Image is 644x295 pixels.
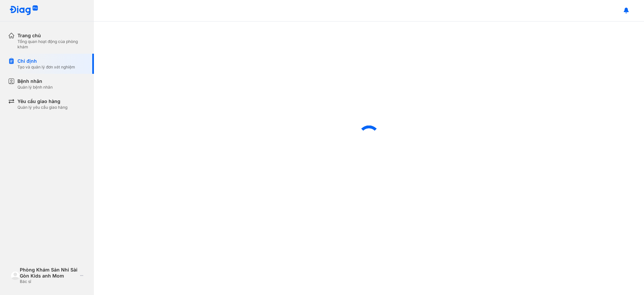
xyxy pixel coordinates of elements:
[17,58,75,64] div: Chỉ định
[17,64,75,70] div: Tạo và quản lý đơn xét nghiệm
[9,5,38,16] img: logo
[17,32,86,39] div: Trang chủ
[20,267,77,279] div: Phòng Khám Sản Nhi Sài Gòn Kids anh Mom
[11,271,20,280] img: logo
[17,105,67,110] div: Quản lý yêu cầu giao hàng
[17,39,86,50] div: Tổng quan hoạt động của phòng khám
[17,85,53,90] div: Quản lý bệnh nhân
[20,279,77,284] div: Bác sĩ
[17,78,53,85] div: Bệnh nhân
[17,98,67,105] div: Yêu cầu giao hàng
